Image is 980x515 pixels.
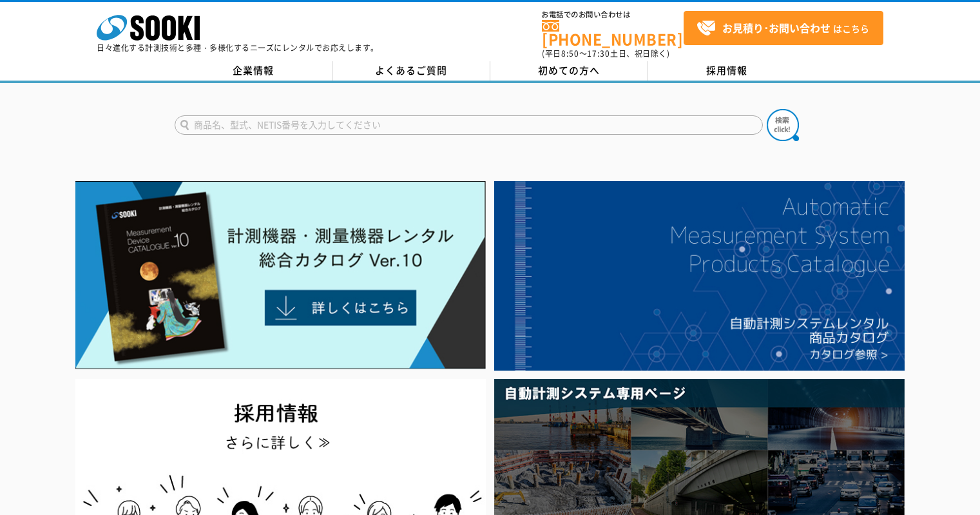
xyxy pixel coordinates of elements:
img: btn_search.png [767,109,799,141]
span: 17:30 [587,48,610,59]
a: 採用情報 [648,61,806,81]
input: 商品名、型式、NETIS番号を入力してください [175,115,763,135]
span: 初めての方へ [538,63,600,77]
img: Catalog Ver10 [75,181,486,369]
span: お電話でのお問い合わせは [542,11,684,19]
span: (平日 ～ 土日、祝日除く) [542,48,669,59]
a: お見積り･お問い合わせはこちら [684,11,883,45]
strong: お見積り･お問い合わせ [722,20,831,35]
a: 企業情報 [175,61,332,81]
span: はこちら [697,19,869,38]
a: 初めての方へ [490,61,648,81]
img: 自動計測システムカタログ [494,181,905,371]
span: 8:50 [561,48,579,59]
a: [PHONE_NUMBER] [542,20,684,46]
p: 日々進化する計測技術と多種・多様化するニーズにレンタルでお応えします。 [97,44,379,52]
a: よくあるご質問 [332,61,490,81]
